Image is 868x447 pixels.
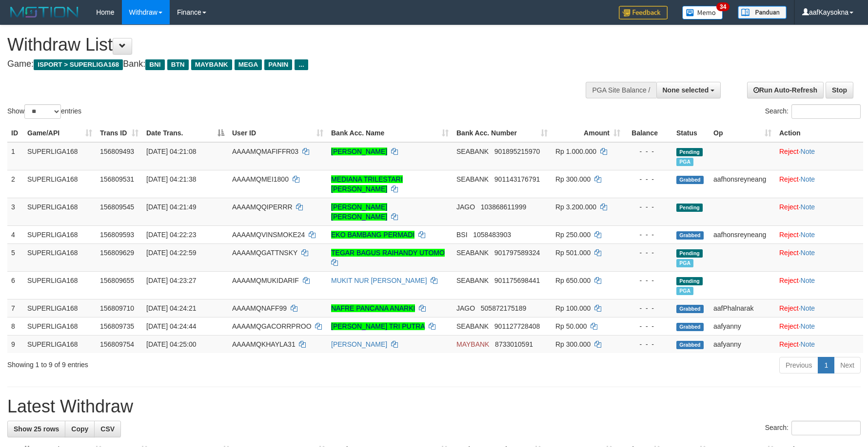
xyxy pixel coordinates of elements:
a: Next [834,357,861,373]
span: BSI [456,231,468,239]
th: Trans ID: activate to sort column ascending [96,124,142,142]
span: 156809655 [100,277,134,284]
span: Rp 300.000 [555,340,591,348]
span: Grabbed [676,305,704,313]
span: SEABANK [456,175,489,183]
span: SEABANK [456,322,489,330]
h4: Game: Bank: [7,59,569,69]
span: Grabbed [676,176,704,184]
a: Reject [779,340,799,348]
td: · [775,335,863,353]
a: Reject [779,148,799,155]
span: Rp 250.000 [555,231,591,239]
div: Showing 1 to 9 of 9 entries [7,356,355,370]
td: · [775,271,863,299]
td: 4 [7,225,23,243]
th: Bank Acc. Name: activate to sort column ascending [327,124,453,142]
span: AAAAMQGACORRPROO [232,322,312,330]
span: Marked by aafromsomean [676,158,693,166]
span: Copy [71,425,88,433]
button: None selected [656,82,721,98]
span: [DATE] 04:21:38 [146,175,196,183]
label: Search: [765,421,861,435]
span: JAGO [456,203,475,211]
span: MEGA [235,59,262,70]
span: Show 25 rows [14,425,59,433]
a: Reject [779,231,799,239]
span: Copy 505872175189 to clipboard [481,304,526,312]
span: 156809629 [100,249,134,257]
th: User ID: activate to sort column ascending [228,124,327,142]
a: Note [801,304,815,312]
td: 6 [7,271,23,299]
td: · [775,299,863,317]
span: 156809493 [100,148,134,155]
td: SUPERLIGA168 [23,225,96,243]
th: Date Trans.: activate to sort column descending [142,124,228,142]
span: AAAAMQNAFF99 [232,304,287,312]
span: SEABANK [456,277,489,284]
span: [DATE] 04:25:00 [146,340,196,348]
a: Reject [779,175,799,183]
th: Status [672,124,710,142]
td: · [775,243,863,271]
a: Show 25 rows [7,421,65,437]
span: [DATE] 04:21:49 [146,203,196,211]
span: MAYBANK [456,340,489,348]
span: Copy 901895215970 to clipboard [494,148,540,155]
span: Copy 8733010591 to clipboard [495,340,533,348]
th: Action [775,124,863,142]
th: Op: activate to sort column ascending [710,124,775,142]
span: Pending [676,277,703,285]
span: 156809593 [100,231,134,239]
a: Reject [779,304,799,312]
span: [DATE] 04:22:59 [146,249,196,257]
span: Copy 901127728408 to clipboard [494,322,540,330]
span: Pending [676,249,703,258]
a: NAFRE PANCANA ANARKI [331,304,415,312]
a: 1 [818,357,834,373]
span: AAAAMQVINSMOKE24 [232,231,305,239]
span: Marked by aafromsomean [676,287,693,295]
th: Balance [624,124,672,142]
span: Grabbed [676,323,704,331]
a: Note [801,203,815,211]
span: 156809754 [100,340,134,348]
img: Feedback.jpg [619,6,668,19]
span: Copy 901175698441 to clipboard [494,277,540,284]
select: Showentries [24,104,61,119]
span: AAAAMQGATTNSKY [232,249,297,257]
span: 156809545 [100,203,134,211]
span: Pending [676,204,703,212]
span: Grabbed [676,341,704,349]
td: 1 [7,142,23,170]
span: Pending [676,148,703,156]
td: 8 [7,317,23,335]
span: 156809735 [100,322,134,330]
img: MOTION_logo.png [7,5,81,19]
span: [DATE] 04:24:44 [146,322,196,330]
a: Previous [779,357,818,373]
a: EKO BAMBANG PERMADI [331,231,414,239]
td: aafhonsreyneang [710,225,775,243]
td: 7 [7,299,23,317]
div: - - - [628,147,669,156]
a: Note [801,322,815,330]
div: - - - [628,339,669,349]
a: Reject [779,249,799,257]
span: ISPORT > SUPERLIGA168 [34,59,123,70]
th: Bank Acc. Number: activate to sort column ascending [453,124,552,142]
span: Copy 103868611999 to clipboard [481,203,526,211]
span: ... [295,59,308,70]
span: SEABANK [456,249,489,257]
span: JAGO [456,304,475,312]
a: Reject [779,322,799,330]
th: Amount: activate to sort column ascending [552,124,624,142]
td: · [775,198,863,225]
span: Copy 901797589324 to clipboard [494,249,540,257]
th: Game/API: activate to sort column ascending [23,124,96,142]
span: AAAAMQMUKIDARIF [232,277,299,284]
td: SUPERLIGA168 [23,198,96,225]
span: Rp 50.000 [555,322,587,330]
td: 3 [7,198,23,225]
